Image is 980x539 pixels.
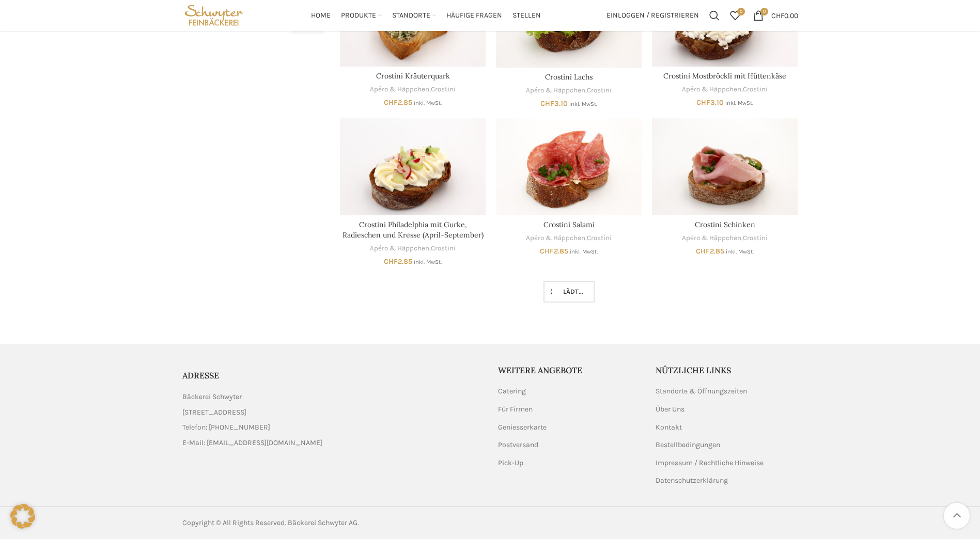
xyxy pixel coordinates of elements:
a: Standorte & Öffnungszeiten [656,386,748,397]
a: Apéro & Häppchen [526,86,585,96]
a: 0 CHF0.00 [748,5,803,26]
span: Einloggen / Registrieren [606,12,699,19]
a: Geniesserkarte [498,422,548,433]
bdi: 2.85 [384,98,412,107]
a: Postversand [498,440,539,450]
span: Bäckerei Schwyter [182,391,242,403]
bdi: 0.00 [771,11,798,20]
span: CHF [384,257,398,266]
bdi: 3.10 [540,99,568,108]
span: CHF [540,99,554,108]
a: Home [311,5,331,26]
span: ADRESSE [182,370,219,381]
span: Stellen [512,11,541,21]
a: Über Uns [656,404,686,415]
a: Standorte [392,5,436,26]
div: , [496,233,642,243]
a: Kontakt [656,422,683,433]
a: Crostini [431,244,456,253]
a: Crostini Philadelphia mit Gurke, Radieschen und Kresse (April-September) [343,220,484,240]
div: , [340,244,486,253]
bdi: 3.10 [696,98,724,107]
a: Apéro & Häppchen [682,85,741,94]
small: inkl. MwSt. [725,100,753,106]
a: Crostini [431,85,456,94]
a: Einloggen / Registrieren [601,5,704,26]
span: Produkte [341,11,376,21]
span: CHF [696,247,710,256]
a: Crostini [587,233,612,243]
a: Site logo [182,10,246,19]
small: inkl. MwSt. [726,248,754,255]
a: Crostini Philadelphia mit Gurke, Radieschen und Kresse (April-September) [340,118,486,215]
a: Crostini Mostbröckli mit Hüttenkäse [663,71,786,81]
a: Häufige Fragen [446,5,502,26]
small: inkl. MwSt. [414,259,442,265]
a: Impressum / Rechtliche Hinweise [656,458,765,468]
a: Pick-Up [498,458,524,468]
span: 0 [760,8,768,15]
span: Häufige Fragen [446,11,502,21]
a: Crostini Schinken [652,118,798,215]
div: , [340,85,486,94]
div: , [496,86,642,96]
a: Für Firmen [498,404,534,415]
a: 0 [725,5,745,26]
span: CHF [384,98,398,107]
bdi: 2.85 [384,257,412,266]
h5: Weitere Angebote [498,364,641,376]
div: Main navigation [251,5,601,26]
span: CHF [771,11,784,20]
small: inkl. MwSt. [570,248,598,255]
a: Crostini Salami [543,220,595,229]
a: Crostini [743,85,768,94]
h5: Nützliche Links [656,364,798,376]
span: CHF [696,98,710,107]
a: List item link [182,422,483,433]
span: Home [311,11,331,21]
div: , [652,85,798,94]
a: Suchen [704,5,725,26]
small: inkl. MwSt. [414,100,442,106]
a: Produkte [341,5,382,26]
a: Stellen [512,5,541,26]
a: Datenschutzerklärung [656,475,729,486]
a: Crostini Schinken [695,220,755,229]
a: Crostini Lachs [545,72,593,82]
span: 0 [737,8,745,15]
a: Catering [498,386,527,397]
div: , [652,233,798,243]
div: Meine Wunschliste [725,5,745,26]
a: Apéro & Häppchen [682,233,741,243]
span: CHF [540,247,554,256]
div: Copyright © All Rights Reserved. Bäckerei Schwyter AG. [182,517,485,529]
a: Crostini Kräuterquark [376,71,450,81]
a: Bestellbedingungen [656,440,721,450]
span: [STREET_ADDRESS] [182,407,246,418]
span: E-Mail: [EMAIL_ADDRESS][DOMAIN_NAME] [182,437,322,449]
bdi: 2.85 [696,247,724,256]
span: Lädt... [555,288,583,296]
a: Crostini [587,86,612,96]
span: Standorte [392,11,430,21]
a: Crostini Salami [496,118,642,215]
a: Apéro & Häppchen [370,244,429,253]
a: Scroll to top button [944,503,970,529]
small: inkl. MwSt. [569,101,597,107]
a: Apéro & Häppchen [370,85,429,94]
bdi: 2.85 [540,247,568,256]
a: Crostini [743,233,768,243]
a: Apéro & Häppchen [526,233,585,243]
